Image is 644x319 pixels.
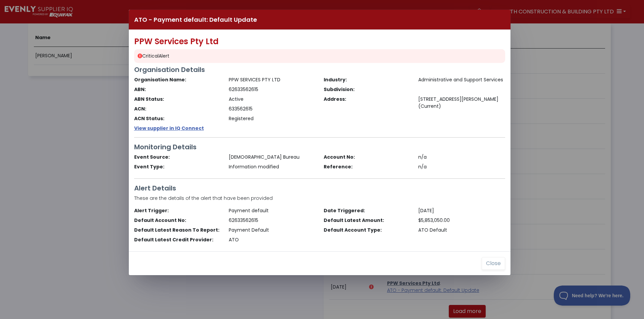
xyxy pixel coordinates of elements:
[320,227,415,234] div: Default Account Type:
[134,49,505,63] div: Alert
[225,86,320,93] div: 62633562615
[414,154,509,161] div: n/a
[414,217,509,224] div: $5,853,050.00
[414,207,509,214] div: [DATE]
[320,207,415,214] div: Date Triggered:
[134,195,505,202] p: These are the details of the alert that have been provided
[225,227,320,234] div: Payment Default
[134,143,505,151] h3: Monitoring Details
[130,105,225,112] div: ACN:
[320,96,415,110] div: Address:
[320,154,415,161] div: Account No:
[414,96,509,110] div: [STREET_ADDRESS][PERSON_NAME] (Current)
[142,53,159,59] span: Critical
[225,236,320,243] div: ATO
[130,76,225,83] div: Organisation Name:
[134,37,505,47] h2: PPW Services Pty Ltd
[134,66,505,74] h3: Organisation Details
[225,96,320,103] div: Active
[225,163,320,170] div: Information modified
[225,105,320,112] div: 633562615
[320,217,415,224] div: Default Latest Amount:
[134,125,204,132] a: View supplier in IQ Connect
[320,86,415,93] div: Subdivision:
[414,76,509,83] div: Administrative and Support Services
[130,227,225,234] div: Default Latest Reason To Report:
[482,257,505,270] button: Close
[130,96,225,103] div: ABN Status:
[225,76,320,83] div: PPW SERVICES PTY LTD
[414,163,509,170] div: n/a
[130,236,225,243] div: Default Latest Credit Provider:
[414,227,509,234] div: ATO Default
[130,217,225,224] div: Default Account No:
[134,184,505,192] h3: Alert Details
[320,163,415,170] div: Reference:
[130,86,225,93] div: ABN:
[320,76,415,83] div: Industry:
[130,115,225,122] div: ACN Status:
[130,154,225,161] div: Event Source:
[225,154,320,161] div: [DEMOGRAPHIC_DATA] Bureau
[130,207,225,214] div: Alert Trigger:
[225,207,320,214] div: Payment default
[225,115,320,122] div: Registered
[130,163,225,170] div: Event Type:
[134,15,257,24] h4: ATO - Payment default: Default Update
[225,217,320,224] div: 62633562615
